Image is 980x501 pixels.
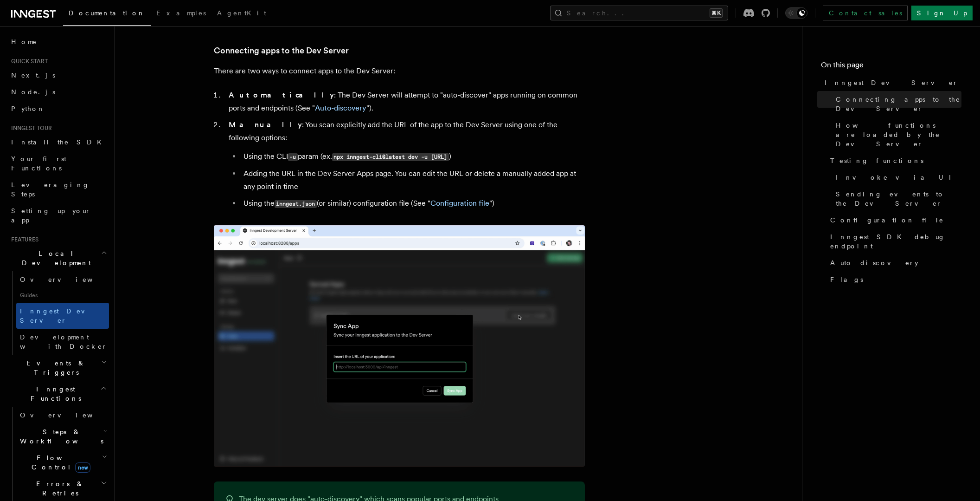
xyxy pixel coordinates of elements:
span: How functions are loaded by the Dev Server [836,121,961,149]
span: Leveraging Steps [11,181,90,198]
a: Setting up your app [7,202,109,228]
span: Invoke via UI [836,173,959,182]
span: Steps & Workflows [16,427,103,446]
span: Inngest Functions [7,384,100,403]
a: Contact sales [823,6,908,20]
a: Auto-discovery [315,104,366,112]
span: Events & Triggers [7,358,101,377]
a: Leveraging Steps [7,176,109,202]
a: Node.js [7,84,109,100]
a: Overview [16,407,109,423]
span: Node.js [11,88,55,96]
code: npx inngest-cli@latest dev -u [URL] [332,153,449,161]
code: -u [288,153,298,161]
span: Development with Docker [20,333,107,350]
span: Features [7,236,38,243]
a: Auto-discovery [826,254,961,271]
strong: Automatically [229,91,334,99]
a: Your first Functions [7,150,109,176]
a: Connecting apps to the Dev Server [832,91,961,117]
span: Guides [16,288,109,303]
span: Install the SDK [11,138,107,146]
li: Adding the URL in the Dev Server Apps page. You can edit the URL or delete a manually added app a... [241,167,585,193]
span: Local Development [7,249,101,267]
span: Overview [20,276,115,283]
li: Using the (or similar) configuration file (See " ") [241,197,585,210]
span: AgentKit [217,9,266,17]
span: Your first Functions [11,155,66,172]
button: Toggle dark mode [785,7,807,19]
span: Examples [156,9,206,17]
a: Development with Docker [16,329,109,355]
a: Testing functions [826,152,961,169]
a: Configuration file [826,212,961,228]
button: Flow Controlnew [16,449,109,475]
button: Search...⌘K [550,6,728,20]
span: Home [11,37,37,46]
a: Configuration file [430,199,489,208]
button: Local Development [7,245,109,271]
span: new [75,462,90,473]
span: Flow Control [16,453,102,472]
button: Events & Triggers [7,355,109,381]
kbd: ⌘K [710,8,723,18]
a: AgentKit [211,3,272,25]
span: Documentation [69,9,145,17]
span: Quick start [7,58,48,65]
a: Invoke via UI [832,169,961,186]
a: Flags [826,271,961,288]
a: Inngest Dev Server [16,303,109,329]
span: Auto-discovery [830,258,918,267]
img: Dev Server demo manually syncing an app [214,225,585,467]
span: Connecting apps to the Dev Server [836,95,961,113]
a: Documentation [63,3,151,26]
li: Using the CLI param (ex. ) [241,150,585,163]
span: Next.js [11,72,55,79]
li: : You scan explicitly add the URL of the app to the Dev Server using one of the following options: [226,118,585,210]
li: : The Dev Server will attempt to "auto-discover" apps running on common ports and endpoints (See ... [226,89,585,115]
button: Inngest Functions [7,381,109,407]
span: Python [11,105,45,112]
div: Local Development [7,271,109,355]
span: Overview [20,411,115,419]
a: Sign Up [911,6,973,20]
span: Inngest Dev Server [20,307,99,324]
a: Home [7,33,109,50]
span: Setting up your app [11,207,91,224]
a: Examples [151,3,211,25]
a: Python [7,100,109,117]
span: Sending events to the Dev Server [836,189,961,208]
a: Sending events to the Dev Server [832,186,961,212]
button: Steps & Workflows [16,423,109,449]
a: Inngest SDK debug endpoint [826,228,961,254]
a: Install the SDK [7,134,109,150]
a: Inngest Dev Server [821,74,961,91]
a: How functions are loaded by the Dev Server [832,117,961,152]
code: inngest.json [275,200,317,208]
span: Inngest tour [7,124,52,132]
a: Next.js [7,67,109,84]
a: Connecting apps to the Dev Server [214,44,349,57]
h4: On this page [821,59,961,74]
span: Testing functions [830,156,923,165]
span: Configuration file [830,215,944,225]
strong: Manually [229,120,302,129]
span: Errors & Retries [16,479,101,498]
span: Flags [830,275,863,284]
p: There are two ways to connect apps to the Dev Server: [214,65,585,78]
span: Inngest SDK debug endpoint [830,232,961,251]
span: Inngest Dev Server [825,78,958,87]
a: Overview [16,271,109,288]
